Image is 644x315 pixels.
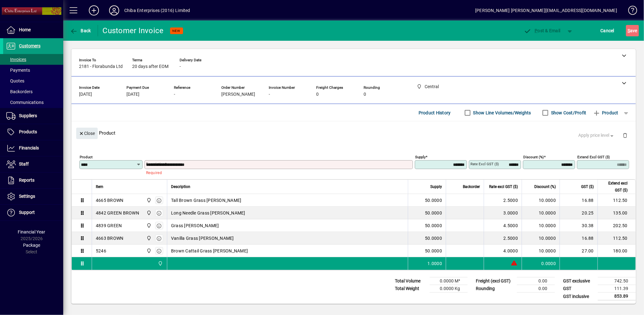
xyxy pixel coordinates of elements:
[3,156,63,172] a: Staff
[392,285,430,293] td: Total Weight
[316,92,319,97] span: 0
[560,207,598,219] td: 20.25
[425,197,442,203] span: 50.0000
[598,245,635,257] td: 180.00
[96,183,103,190] span: Item
[19,129,37,134] span: Products
[6,57,26,62] span: Invoices
[488,210,518,216] div: 3.0000
[171,210,245,216] span: Long Needle Grass [PERSON_NAME]
[598,207,635,219] td: 135.00
[425,235,442,241] span: 50.0000
[269,92,270,97] span: -
[535,28,538,33] span: P
[617,132,633,138] app-page-header-button: Delete
[550,110,586,116] label: Show Cost/Profit
[221,92,255,97] span: [PERSON_NAME]
[473,285,517,293] td: Rounding
[488,248,518,254] div: 4.0000
[19,27,31,32] span: Home
[598,293,636,300] td: 853.89
[577,155,610,159] mat-label: Extend excl GST ($)
[3,76,63,86] a: Quotes
[79,64,123,69] span: 2181 - Florabunda Ltd
[599,25,616,36] button: Cancel
[171,248,248,254] span: Brown Cattail Grass [PERSON_NAME]
[104,5,124,16] button: Profile
[145,222,152,229] span: Central
[96,222,122,229] div: 4839 GREEN
[126,92,139,97] span: [DATE]
[560,277,598,285] td: GST exclusive
[63,25,98,36] app-page-header-button: Back
[517,277,555,285] td: 0.00
[560,194,598,207] td: 16.88
[617,128,633,143] button: Delete
[174,92,175,97] span: -
[521,25,564,36] button: Post & Email
[79,92,92,97] span: [DATE]
[6,78,24,83] span: Quotes
[517,285,555,293] td: 0.00
[522,245,560,257] td: 10.0000
[598,277,636,285] td: 742.50
[560,285,598,293] td: GST
[428,260,442,267] span: 1.0000
[415,155,426,159] mat-label: Supply
[473,277,517,285] td: Freight (excl GST)
[171,183,190,190] span: Description
[3,108,63,124] a: Suppliers
[425,248,442,254] span: 50.0000
[71,121,636,144] div: Product
[124,5,190,15] div: Chiba Enterprises (2016) Limited
[430,183,442,190] span: Supply
[522,207,560,219] td: 10.0000
[416,107,453,118] button: Product History
[145,247,152,254] span: Central
[171,235,234,241] span: Vanilla Grass [PERSON_NAME]
[19,178,34,183] span: Reports
[3,54,63,65] a: Invoices
[425,210,442,216] span: 50.0000
[146,169,408,176] mat-error: Required
[132,64,169,69] span: 20 days after EOM
[19,210,35,215] span: Support
[576,130,618,141] button: Apply price level
[579,132,615,139] span: Apply price level
[489,183,518,190] span: Rate excl GST ($)
[601,26,615,36] span: Cancel
[145,209,152,216] span: Central
[534,183,556,190] span: Discount (%)
[598,285,636,293] td: 111.39
[430,285,468,293] td: 0.0000 Kg
[581,183,594,190] span: GST ($)
[19,113,37,118] span: Suppliers
[626,25,639,36] button: Save
[3,140,63,156] a: Financials
[522,194,560,207] td: 10.0000
[425,222,442,229] span: 50.0000
[628,28,630,33] span: S
[80,155,93,159] mat-label: Product
[145,197,152,204] span: Central
[19,194,35,199] span: Settings
[96,235,124,241] div: 4663 BROWN
[472,110,531,116] label: Show Line Volumes/Weights
[470,162,499,166] mat-label: Rate excl GST ($)
[171,197,242,203] span: Tall Brown Grass [PERSON_NAME]
[79,128,95,139] span: Close
[560,245,598,257] td: 27.00
[3,22,63,38] a: Home
[623,1,636,22] a: Knowledge Base
[522,232,560,245] td: 10.0000
[146,162,165,166] mat-label: Description
[3,173,63,188] a: Reports
[3,65,63,76] a: Payments
[475,5,617,15] div: [PERSON_NAME] [PERSON_NAME][EMAIL_ADDRESS][DOMAIN_NAME]
[3,97,63,108] a: Communications
[70,28,91,33] span: Back
[171,222,219,229] span: Grass [PERSON_NAME]
[19,43,40,48] span: Customers
[6,100,44,105] span: Communications
[430,277,468,285] td: 0.0000 M³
